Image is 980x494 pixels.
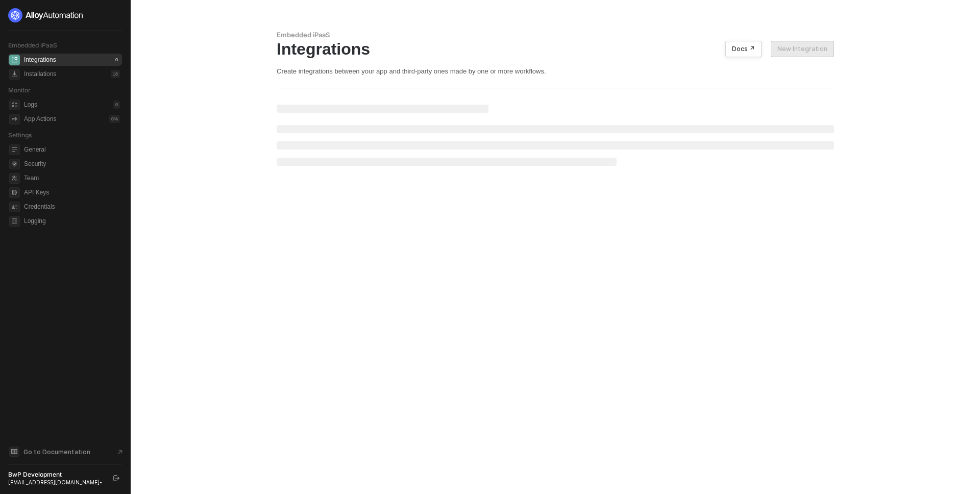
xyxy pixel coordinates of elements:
button: Docs ↗ [725,41,762,57]
span: icon-app-actions [9,114,20,125]
span: icon-logs [9,100,20,110]
div: 18 [111,70,120,78]
span: integrations [9,55,20,65]
img: logo [8,8,84,22]
div: Docs ↗ [732,45,755,53]
span: Settings [8,131,32,139]
span: Go to Documentation [23,448,90,456]
div: 0 [113,101,120,109]
div: Embedded iPaaS [277,31,834,39]
button: New Integration [771,41,834,57]
div: Integrations [277,39,834,59]
span: Credentials [24,201,120,213]
span: api-key [9,187,20,198]
span: general [9,144,20,155]
span: document-arrow [115,447,125,457]
a: logo [8,8,122,22]
div: Create integrations between your app and third-party ones made by one or more workflows. [277,67,834,76]
span: documentation [9,447,19,457]
div: BwP Development [8,471,104,479]
div: 0 [113,56,120,64]
span: Embedded iPaaS [8,41,57,49]
span: General [24,143,120,156]
div: Logs [24,101,37,109]
span: logging [9,216,20,227]
span: Logging [24,215,120,227]
span: security [9,159,20,169]
span: credentials [9,202,20,212]
div: 0 % [109,115,120,123]
a: Knowledge Base [8,446,122,458]
div: App Actions [24,115,56,123]
div: Integrations [24,56,56,64]
span: logout [113,475,119,481]
span: team [9,173,20,184]
div: [EMAIL_ADDRESS][DOMAIN_NAME] • [8,479,104,486]
div: Installations [24,70,56,79]
span: Monitor [8,86,31,94]
span: installations [9,69,20,80]
span: API Keys [24,186,120,199]
span: Team [24,172,120,184]
span: Security [24,158,120,170]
